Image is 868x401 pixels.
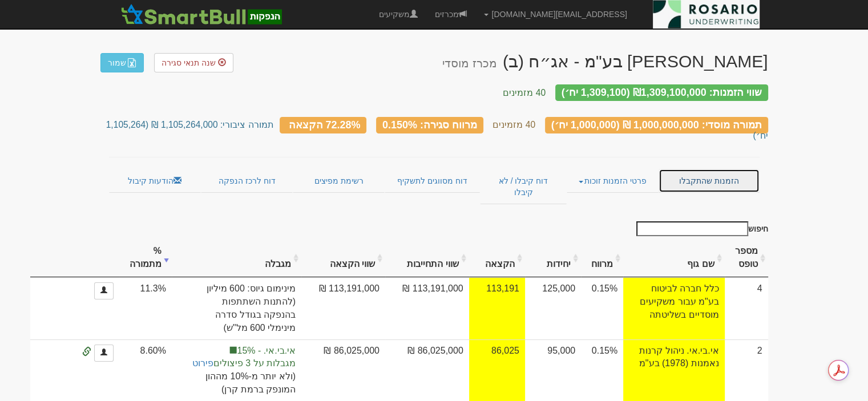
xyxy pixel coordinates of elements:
[623,239,724,277] th: שם גוף : activate to sort column ascending
[172,339,301,401] td: הקצאה בפועל לקבוצת סמארטבול 15%, לתשומת ליבך: עדכון המגבלות ישנה את אפשרויות ההקצאה הסופיות.
[301,277,385,339] td: 113,191,000 ₪
[119,239,172,277] th: % מתמורה: activate to sort column ascending
[525,277,581,339] td: 125,000
[154,53,233,72] a: שנה תנאי סגירה
[119,277,172,339] td: 11.3%
[192,358,213,368] a: פירוט
[480,169,566,204] a: דוח קיבלו / לא קיבלו
[177,345,296,358] span: אי.בי.אי. - 15%
[725,239,768,277] th: מספר טופס: activate to sort column ascending
[581,339,623,401] td: 0.15%
[201,169,293,193] a: דוח לרכז הנפקה
[555,84,768,101] div: שווי הזמנות: ₪1,309,100,000 (1,309,100 יח׳)
[623,277,724,339] td: כלל חברה לביטוח בע"מ עבור משקיעים מוסדיים בשליטתה
[385,169,480,193] a: דוח מסווגים לתשקיף
[301,339,385,401] td: 86,025,000 ₪
[177,370,296,396] span: (ולא יותר מ-10% מההון המונפק ברמת קרן)
[442,52,768,71] div: דניאל פקדונות בע"מ - אג״ח (ב) - הנפקה לציבור
[623,339,724,401] td: אי.בי.אי. ניהול קרנות נאמנות (1978) בע"מ
[469,339,525,401] td: אחוז הקצאה להצעה זו 90.6%
[581,239,623,277] th: מרווח : activate to sort column ascending
[288,119,360,130] span: 72.28% הקצאה
[632,221,768,236] label: חיפוש
[525,239,581,277] th: יחידות: activate to sort column ascending
[581,277,623,339] td: 0.15%
[127,58,136,67] img: excel-file-white.png
[385,239,469,277] th: שווי התחייבות: activate to sort column ascending
[162,58,216,67] span: שנה תנאי סגירה
[492,120,535,129] small: 40 מזמינים
[525,339,581,401] td: 95,000
[725,277,768,339] td: 4
[177,295,296,335] span: (להתנות השתתפות בהנפקה בגודל סדרה מינימלי 600 מל"ש)
[567,169,659,193] a: פרטי הזמנות זוכות
[442,57,496,70] small: מכרז מוסדי
[469,277,525,339] td: אחוז הקצאה להצעה זו 90.6%
[106,120,768,140] small: תמורה ציבורי: 1,105,264,000 ₪ (1,105,264 יח׳)
[636,221,748,236] input: חיפוש
[376,117,483,133] div: מרווח סגירה: 0.150%
[545,117,768,133] div: תמורה מוסדי: 1,000,000,000 ₪ (1,000,000 יח׳)
[385,277,469,339] td: 113,191,000 ₪
[172,239,301,277] th: מגבלה: activate to sort column ascending
[119,339,172,401] td: 8.60%
[109,169,201,193] a: הודעות קיבול
[725,339,768,401] td: 2
[100,53,144,72] a: שמור
[293,169,384,193] a: רשימת מפיצים
[385,339,469,401] td: 86,025,000 ₪
[177,282,296,295] span: מינימום גיוס: 600 מיליון
[659,169,759,193] a: הזמנות שהתקבלו
[469,239,525,277] th: הקצאה: activate to sort column ascending
[503,88,546,98] small: 40 מזמינים
[118,3,285,26] img: SmartBull Logo
[301,239,385,277] th: שווי הקצאה: activate to sort column ascending
[177,357,296,370] span: מגבלות על 3 פיצולים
